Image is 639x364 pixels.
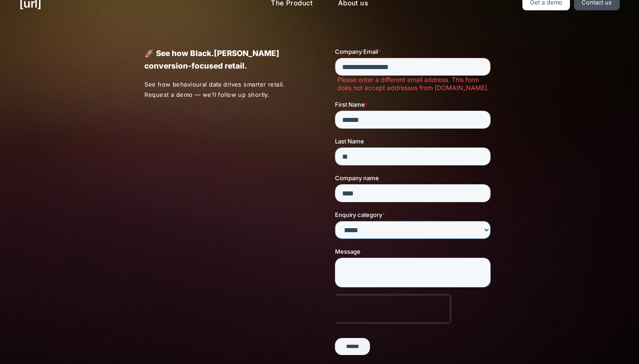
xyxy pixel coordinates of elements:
iframe: Form 1 [335,47,494,363]
p: 🚀 See how Black.[PERSON_NAME] conversion-focused retail. [144,47,304,72]
p: See how behavioural data drives smarter retail. Request a demo — we’ll follow up shortly. [144,79,304,100]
